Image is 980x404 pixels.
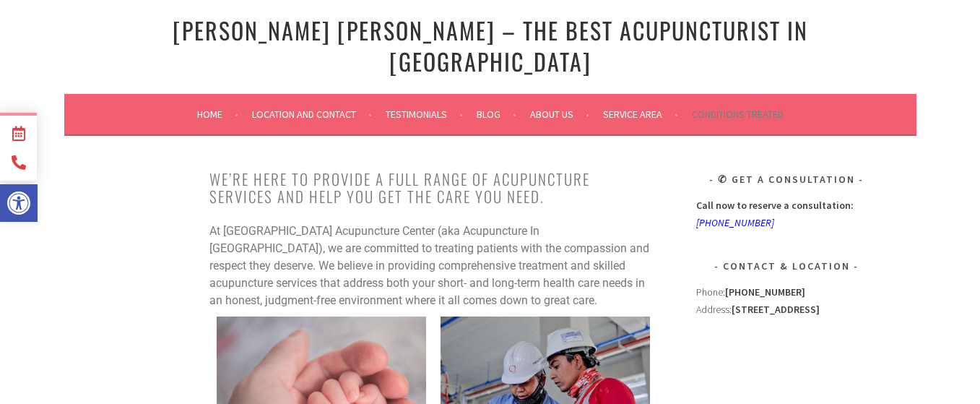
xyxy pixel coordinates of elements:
strong: [STREET_ADDRESS] [732,303,820,316]
a: [PERSON_NAME] [PERSON_NAME] – The Best Acupuncturist In [GEOGRAPHIC_DATA] [173,13,808,78]
strong: [PHONE_NUMBER] [725,285,805,298]
a: Service Area [603,106,678,123]
a: Location and Contact [252,106,372,123]
a: Home [197,106,238,123]
h2: We’re here to provide a full range of acupuncture services and help you get the care you need. [209,171,657,205]
div: Phone: [696,283,877,301]
a: Conditions Treated [692,106,784,123]
strong: Call now to reserve a consultation: [696,199,854,212]
p: At [GEOGRAPHIC_DATA] Acupuncture Center (aka Acupuncture In [GEOGRAPHIC_DATA]), we are committed ... [209,223,657,309]
h3: Contact & Location [696,257,877,275]
a: [PHONE_NUMBER] [696,216,774,229]
a: About Us [530,106,589,123]
a: Testimonials [386,106,463,123]
h3: ✆ Get A Consultation [696,171,877,188]
a: Blog [477,106,516,123]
